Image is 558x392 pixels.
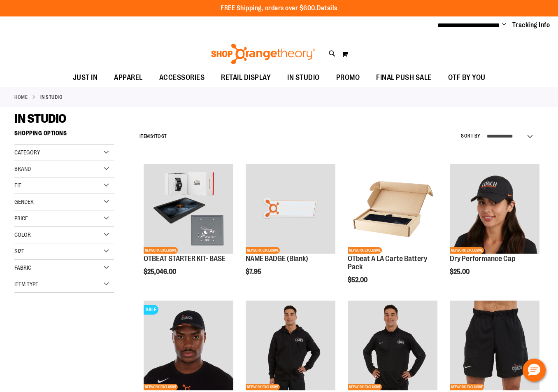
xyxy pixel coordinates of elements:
[344,160,442,305] div: product
[376,68,432,87] span: FINAL PUSH SALE
[14,126,114,145] strong: Shopping Options
[210,44,316,64] img: Shop Orangetheory
[279,68,328,87] a: IN STUDIO
[40,93,63,101] strong: IN STUDIO
[287,68,320,87] span: IN STUDIO
[348,164,437,254] img: Product image for OTbeat A LA Carte Battery Pack
[246,384,280,390] span: NETWORK EXCLUSIVE
[450,247,484,254] span: NETWORK EXCLUSIVE
[450,384,484,390] span: NETWORK EXCLUSIVE
[159,68,205,87] span: ACCESSORIES
[144,305,158,315] span: SALE
[246,247,280,254] span: NETWORK EXCLUSIVE
[368,68,440,87] a: FINAL PUSH SALE
[73,68,98,87] span: JUST IN
[139,130,167,143] h2: Items to
[144,301,233,392] a: Sideline Hat primary imageSALENETWORK EXCLUSIVE
[144,384,178,390] span: NETWORK EXCLUSIVE
[348,384,382,390] span: NETWORK EXCLUSIVE
[348,301,437,392] a: OTF Mens Coach FA23 Intensity Quarter Zip - Black primary imageNETWORK EXCLUSIVE
[450,164,539,255] a: Dry Performance CapNETWORK EXCLUSIVE
[144,301,233,390] img: Sideline Hat primary image
[348,276,369,284] span: $52.00
[523,359,546,382] button: Hello, have a question? Let’s chat.
[14,231,31,238] span: Color
[14,182,21,189] span: Fit
[213,68,279,87] a: RETAIL DISPLAY
[14,198,34,205] span: Gender
[502,21,506,29] button: Account menu
[144,268,177,275] span: $25,046.00
[14,248,24,254] span: Size
[450,254,515,263] a: Dry Performance Cap
[114,68,143,87] span: APPAREL
[348,164,437,255] a: Product image for OTbeat A LA Carte Battery PackNETWORK EXCLUSIVE
[512,21,550,30] a: Tracking Info
[144,247,178,254] span: NETWORK EXCLUSIVE
[246,301,335,390] img: OTF Mens Coach FA23 Club Fleece Full Zip - Black primary image
[348,254,427,271] a: OTbeat A LA Carte Battery Pack
[139,160,237,296] div: product
[461,133,481,140] label: Sort By
[221,4,337,13] p: FREE Shipping, orders over $600.
[144,164,233,255] a: OTBEAT STARTER KIT- BASENETWORK EXCLUSIVE
[242,160,339,296] div: product
[450,164,539,254] img: Dry Performance Cap
[348,301,437,390] img: OTF Mens Coach FA23 Intensity Quarter Zip - Black primary image
[450,301,539,390] img: OTF Mens Coach FA23 Victory Short - Black primary image
[14,112,66,126] span: IN STUDIO
[246,164,335,255] a: NAME BADGE (Blank)NETWORK EXCLUSIVE
[14,149,40,156] span: Category
[14,215,28,222] span: Price
[336,68,360,87] span: PROMO
[14,166,31,172] span: Brand
[246,164,335,254] img: NAME BADGE (Blank)
[246,268,263,275] span: $7.95
[317,5,337,12] a: Details
[14,93,28,101] a: Home
[144,254,226,263] a: OTBEAT STARTER KIT- BASE
[65,68,106,87] a: JUST IN
[153,133,155,139] span: 1
[151,68,213,87] a: ACCESSORIES
[246,254,308,263] a: NAME BADGE (Blank)
[348,247,382,254] span: NETWORK EXCLUSIVE
[450,268,471,275] span: $25.00
[221,68,271,87] span: RETAIL DISPLAY
[446,160,544,296] div: product
[14,281,38,287] span: Item Type
[448,68,486,87] span: OTF BY YOU
[106,68,151,87] a: APPAREL
[440,68,494,87] a: OTF BY YOU
[328,68,368,87] a: PROMO
[246,301,335,392] a: OTF Mens Coach FA23 Club Fleece Full Zip - Black primary imageNETWORK EXCLUSIVE
[450,301,539,392] a: OTF Mens Coach FA23 Victory Short - Black primary imageNETWORK EXCLUSIVE
[161,133,167,139] span: 67
[14,264,31,271] span: Fabric
[144,164,233,254] img: OTBEAT STARTER KIT- BASE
